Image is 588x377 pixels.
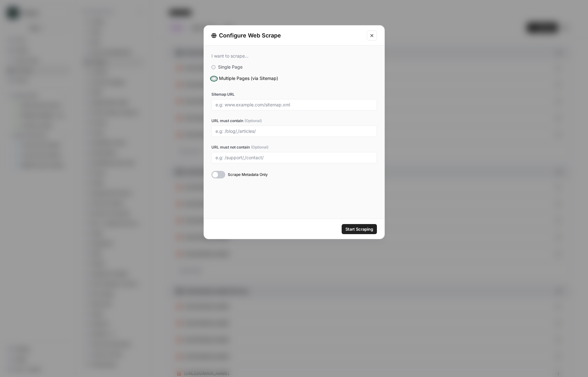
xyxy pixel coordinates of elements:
[211,77,216,80] input: Multiple Pages (via Sitemap)
[216,155,373,160] input: e.g: /support/,/contact/
[216,128,373,134] input: e.g: /blog/,/articles/
[216,102,373,108] input: e.g: www.example.com/sitemap.xml
[211,53,377,59] div: I want to scrape...
[342,224,377,234] button: Start Scraping
[219,76,278,81] span: Multiple Pages (via Sitemap)
[211,65,216,69] input: Single Page
[251,144,268,150] span: (Optional)
[244,118,262,124] span: (Optional)
[211,31,363,40] div: Configure Web Scrape
[345,226,373,232] span: Start Scraping
[218,64,243,70] span: Single Page
[367,31,377,41] button: Close modal
[228,172,268,177] span: Scrape Metadata Only
[211,118,377,124] label: URL must contain
[211,144,377,150] label: URL must not contain
[211,92,377,97] label: Sitemap URL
